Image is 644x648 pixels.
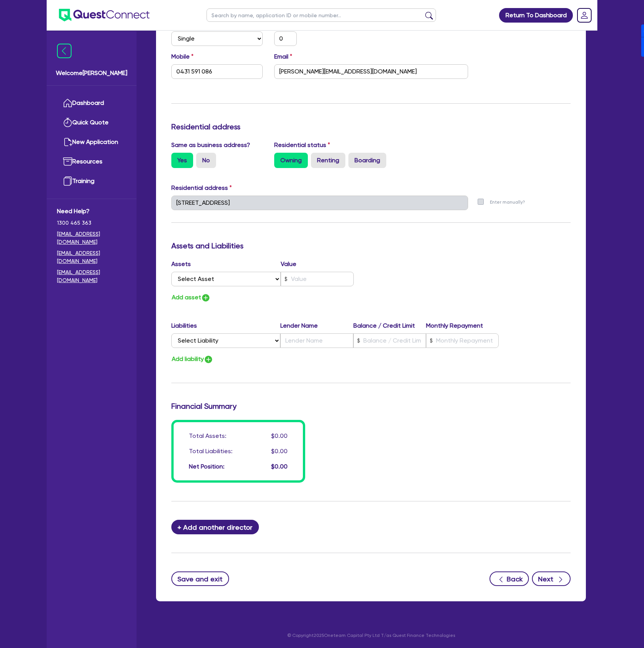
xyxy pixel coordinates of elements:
label: Balance / Credit Limit [353,321,426,330]
a: [EMAIL_ADDRESS][DOMAIN_NAME] [57,230,126,246]
label: Renting [311,153,345,168]
input: Monthly Repayment [426,333,499,348]
a: Resources [57,152,126,171]
input: Lender Name [280,333,353,348]
label: No [196,153,216,168]
div: Net Position: [189,462,224,471]
label: Same as business address? [171,140,250,150]
img: training [63,176,72,186]
label: Value [281,260,296,269]
label: Monthly Repayment [426,321,499,330]
a: New Application [57,132,126,152]
img: new-application [63,137,72,147]
span: $0.00 [271,432,288,439]
button: Add asset [171,292,211,303]
img: icon-add [204,355,213,364]
a: Dashboard [57,93,126,113]
label: Assets [171,260,281,269]
img: quick-quote [63,118,72,127]
button: Next [532,571,571,586]
a: [EMAIL_ADDRESS][DOMAIN_NAME] [57,268,126,284]
p: © Copyright 2025 Oneteam Capital Pty Ltd T/as Quest Finance Technologies [151,632,591,639]
button: + Add another director [171,520,259,534]
img: icon-menu-close [57,44,72,58]
input: Search by name, application ID or mobile number... [207,8,436,22]
a: Quick Quote [57,113,126,132]
label: Enter manually? [490,199,525,206]
span: $0.00 [271,447,288,455]
h3: Residential address [171,122,571,131]
img: icon-add [201,293,210,302]
div: Total Liabilities: [189,447,233,456]
span: Welcome [PERSON_NAME] [56,69,127,78]
label: Mobile [171,52,194,61]
h3: Assets and Liabilities [171,241,571,250]
label: Residential status [274,140,330,150]
label: Boarding [348,153,386,168]
a: [EMAIL_ADDRESS][DOMAIN_NAME] [57,249,126,265]
a: Return To Dashboard [499,8,573,23]
label: Residential address [171,183,232,193]
input: Value [281,272,354,286]
button: Back [490,571,529,586]
label: Liabilities [171,321,280,330]
button: Save and exit [171,571,229,586]
div: Total Assets: [189,431,226,441]
img: quest-connect-logo-blue [59,9,150,21]
a: Training [57,171,126,191]
label: Lender Name [280,321,353,330]
span: $0.00 [271,463,288,470]
a: Dropdown toggle [574,5,594,25]
label: Yes [171,153,193,168]
span: 1300 465 363 [57,219,126,227]
label: Email [274,52,292,61]
h3: Financial Summary [171,402,571,411]
label: Owning [274,153,308,168]
button: Add liability [171,354,213,364]
input: Balance / Credit Limit [353,333,426,348]
span: Need Help? [57,207,126,216]
img: resources [63,157,72,166]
